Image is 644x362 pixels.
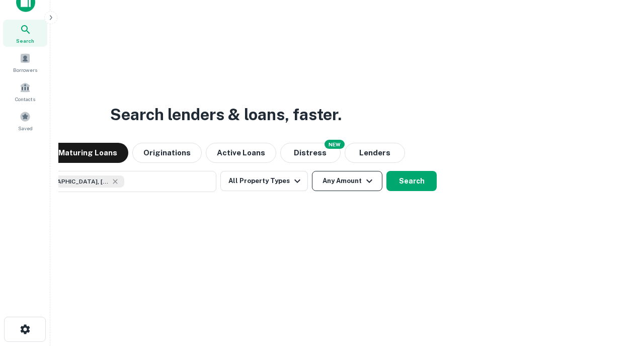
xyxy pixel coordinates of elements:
button: Lenders [345,143,405,163]
div: NEW [325,140,345,149]
span: [GEOGRAPHIC_DATA], [GEOGRAPHIC_DATA], [GEOGRAPHIC_DATA] [34,177,109,186]
button: [GEOGRAPHIC_DATA], [GEOGRAPHIC_DATA], [GEOGRAPHIC_DATA] [15,171,216,192]
span: Saved [18,124,33,132]
span: Search [16,37,34,45]
button: All Property Types [220,171,308,191]
button: Any Amount [312,171,382,191]
a: Borrowers [3,49,47,76]
a: Saved [3,107,47,134]
button: Originations [132,143,202,163]
span: Borrowers [13,66,37,74]
button: Maturing Loans [47,143,128,163]
a: Search [3,20,47,47]
button: Active Loans [206,143,276,163]
iframe: Chat Widget [594,282,644,330]
span: Contacts [15,95,35,103]
button: Search [386,171,437,191]
button: Search distressed loans with lien and other non-mortgage details. [280,143,341,163]
h3: Search lenders & loans, faster. [110,103,342,127]
a: Contacts [3,78,47,105]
